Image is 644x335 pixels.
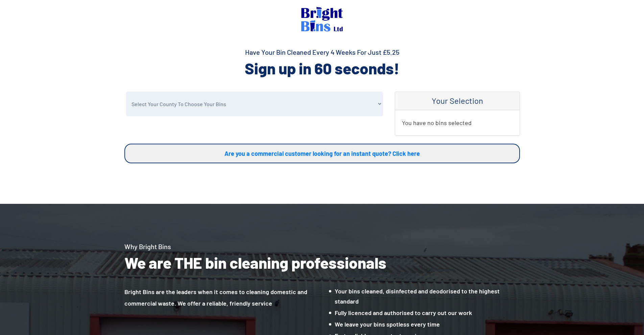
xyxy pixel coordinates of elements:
[329,319,520,329] li: We leave your bins spotless every time
[124,144,520,163] a: Are you a commercial customer looking for an instant quote? Click here
[124,58,520,78] h2: Sign up in 60 seconds!
[124,47,520,57] h4: Have Your Bin Cleaned Every 4 Weeks For Just £5.25
[402,117,513,128] p: You have no bins selected
[329,286,520,306] li: Your bins cleaned, disinfected and deodorised to the highest standard
[329,308,520,318] li: Fully licenced and authorised to carry out our work
[124,286,322,309] p: Bright Bins are the leaders when it comes to cleaning domestic and commercial waste. We offer a r...
[124,253,520,273] h2: We are THE bin cleaning professionals
[124,242,520,251] h4: Why Bright Bins
[402,96,513,106] h4: Your Selection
